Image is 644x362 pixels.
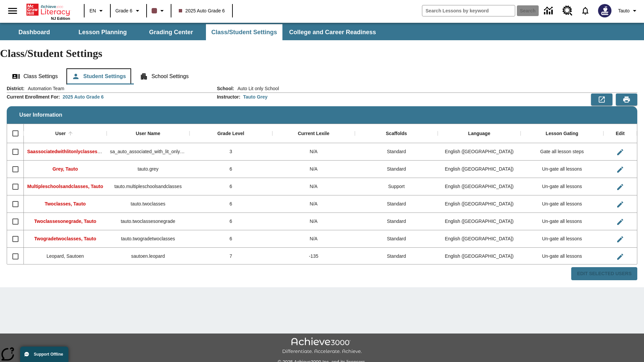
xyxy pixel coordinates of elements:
div: Standard [355,248,438,265]
button: Class Settings [7,68,63,84]
div: N/A [272,213,355,230]
button: Edit User [613,180,627,194]
div: Grade Level [217,131,244,137]
button: Grading Center [138,24,205,40]
span: Grade 6 [115,7,132,14]
div: Un-gate all lessons [521,213,603,230]
input: search field [422,5,515,16]
button: Edit User [613,198,627,211]
button: Edit User [613,145,627,159]
div: sa_auto_associated_with_lit_only_classes [107,143,190,161]
div: tauto.twoclassesonegrade [107,213,190,230]
button: Edit User [613,163,627,176]
div: 6 [190,161,272,178]
div: N/A [272,230,355,248]
button: Select a new avatar [594,2,615,19]
span: Saassociatedwithlitonlyclasses, Saassociatedwithlitonlyclasses [27,149,170,154]
img: Achieve3000 Differentiate Accelerate Achieve [282,338,362,355]
div: Standard [355,213,438,230]
div: Class/Student Settings [7,68,637,84]
button: Student Settings [66,68,131,84]
button: Edit User [613,250,627,263]
div: 6 [190,213,272,230]
img: Avatar [598,4,611,17]
span: EN [90,7,96,14]
div: Scaffolds [386,131,407,137]
div: Language [468,131,490,137]
button: Print Preview [616,94,637,106]
span: NJ Edition [51,16,70,20]
div: User Information [7,85,637,281]
span: Support Offline [34,352,63,357]
div: tauto.twogradetwoclasses [107,230,190,248]
div: Un-gate all lessons [521,195,603,213]
div: tauto.multipleschoolsandclasses [107,178,190,195]
span: Multipleschoolsandclasses, Tauto [27,184,103,189]
span: Twoclasses, Tauto [45,201,86,206]
div: English (US) [438,143,521,161]
button: Class color is dark brown. Change class color [149,5,169,17]
h2: District : [7,86,24,92]
button: Support Offline [20,347,68,362]
button: Dashboard [1,24,68,40]
div: English (US) [438,230,521,248]
div: 7 [190,248,272,265]
div: Home [26,2,70,20]
span: Leopard, Sautoen [47,253,84,259]
div: sautoen.leopard [107,248,190,265]
div: English (US) [438,161,521,178]
div: Un-gate all lessons [521,161,603,178]
div: Standard [355,230,438,248]
div: Tauto Grey [243,94,268,100]
div: 2025 Auto Grade 6 [63,94,104,100]
button: Grade: Grade 6, Select a grade [113,5,144,17]
button: School Settings [135,68,194,84]
div: N/A [272,195,355,213]
button: Edit User [613,233,627,246]
div: N/A [272,178,355,195]
div: Current Lexile [298,131,329,137]
div: Edit [616,131,625,137]
a: Home [26,3,70,16]
span: Automation Team [24,85,64,92]
div: Gate all lesson steps [521,143,603,161]
button: Language: EN, Select a language [87,5,108,17]
span: Tauto [618,7,630,14]
div: 6 [190,230,272,248]
h2: Current Enrollment For : [7,94,60,100]
div: Un-gate all lessons [521,178,603,195]
button: College and Career Readiness [284,24,381,40]
span: Grey, Tauto [53,166,78,172]
div: tauto.twoclasses [107,195,190,213]
span: 2025 Auto Grade 6 [179,7,225,14]
a: Data Center [540,2,558,20]
div: -135 [272,248,355,265]
div: English (US) [438,213,521,230]
div: N/A [272,143,355,161]
div: 3 [190,143,272,161]
div: Un-gate all lessons [521,230,603,248]
div: Standard [355,143,438,161]
div: User Name [136,131,160,137]
div: English (US) [438,178,521,195]
div: tauto.grey [107,161,190,178]
a: Notifications [577,2,594,19]
div: Support [355,178,438,195]
div: English (US) [438,195,521,213]
div: 6 [190,195,272,213]
button: Lesson Planning [69,24,136,40]
div: 6 [190,178,272,195]
h2: School : [217,86,234,92]
span: User Information [19,112,62,118]
span: Twoclassesonegrade, Tauto [34,219,96,224]
div: Standard [355,161,438,178]
button: Class/Student Settings [206,24,282,40]
div: Standard [355,195,438,213]
span: Auto Lit only School [234,85,279,92]
a: Resource Center, Will open in new tab [558,2,577,20]
button: Open side menu [3,1,22,21]
span: Twogradetwoclasses, Tauto [34,236,96,241]
h2: Instructor : [217,94,240,100]
button: Edit User [613,215,627,229]
button: Export to CSV [591,94,612,106]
